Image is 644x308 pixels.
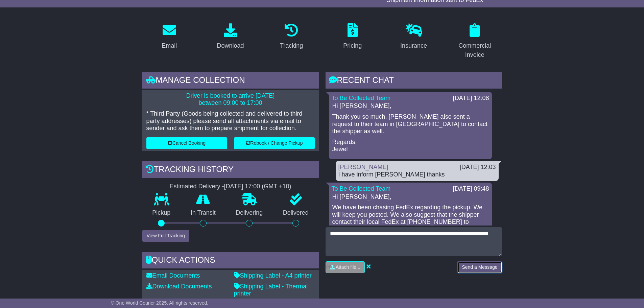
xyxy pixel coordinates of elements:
div: Email [162,41,177,50]
button: Cancel Booking [146,137,227,149]
p: Hi [PERSON_NAME], [332,193,488,201]
a: To Be Collected Team [332,95,391,101]
div: Download [217,41,244,50]
p: Driver is booked to arrive [DATE] between 09:00 to 17:00 [146,92,315,107]
button: View Full Tracking [142,230,189,242]
p: Pickup [142,209,181,217]
a: Email Documents [146,272,200,279]
p: In Transit [181,209,226,217]
a: Tracking [276,21,307,53]
a: [PERSON_NAME] [338,164,388,170]
a: Insurance [396,21,431,53]
div: [DATE] 09:48 [453,185,489,193]
p: Delivered [273,209,319,217]
div: Pricing [343,41,362,50]
a: Download Documents [146,283,212,290]
p: Hi [PERSON_NAME], [332,102,488,110]
div: Manage collection [142,72,319,90]
p: We have been chasing FedEx regarding the pickup. We will keep you posted. We also suggest that th... [332,204,488,233]
div: [DATE] 12:03 [460,164,496,171]
p: Delivering [226,209,273,217]
p: * Third Party (Goods being collected and delivered to third party addresses) please send all atta... [146,110,315,132]
div: RECENT CHAT [326,72,502,90]
a: Pricing [339,21,366,53]
div: I have inform [PERSON_NAME] thanks [338,171,496,179]
div: [DATE] 17:00 (GMT +10) [224,183,291,190]
button: Send a Message [457,261,502,273]
button: Rebook / Change Pickup [234,137,315,149]
div: Quick Actions [142,252,319,270]
a: Shipping Label - A4 printer [234,272,312,279]
a: To Be Collected Team [332,185,391,192]
span: © One World Courier 2025. All rights reserved. [111,300,209,306]
div: Tracking [280,41,303,50]
p: Thank you so much. [PERSON_NAME] also sent a request to their team in [GEOGRAPHIC_DATA] to contac... [332,113,488,135]
div: [DATE] 12:08 [453,95,489,102]
div: Insurance [400,41,427,50]
div: Estimated Delivery - [142,183,319,190]
div: Commercial Invoice [452,41,498,60]
p: Regards, Jewel [332,139,488,153]
div: Tracking history [142,161,319,180]
a: Commercial Invoice [448,21,502,62]
a: Email [157,21,181,53]
a: Download [212,21,248,53]
a: Shipping Label - Thermal printer [234,283,308,297]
